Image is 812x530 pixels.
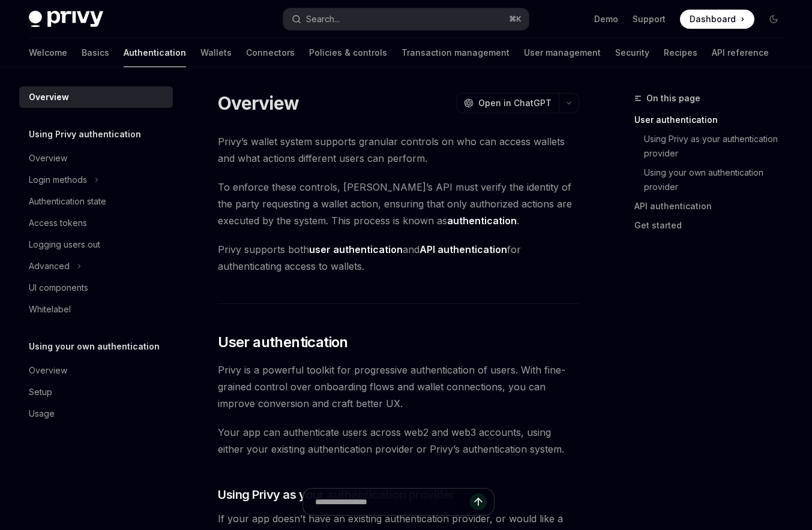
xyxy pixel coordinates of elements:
[218,424,579,457] span: Your app can authenticate users across web2 and web3 accounts, using either your existing authent...
[447,215,517,227] strong: authentication
[29,194,106,209] div: Authentication state
[218,241,579,275] span: Privy supports both and for authenticating access to wallets.
[306,12,340,26] div: Search...
[82,38,109,67] a: Basics
[309,38,387,67] a: Policies & controls
[29,406,55,421] div: Usage
[524,38,601,67] a: User management
[29,385,52,399] div: Setup
[690,13,736,25] span: Dashboard
[29,216,87,230] div: Access tokens
[634,130,793,163] a: Using Privy as your authentication provider
[634,163,793,197] a: Using your own authentication provider
[19,255,173,277] button: Advanced
[19,191,173,212] a: Authentication state
[29,90,69,104] div: Overview
[29,151,67,165] div: Overview
[594,13,618,25] a: Demo
[19,403,173,424] a: Usage
[315,489,470,515] input: Ask a question...
[309,243,403,255] strong: user authentication
[218,179,579,229] span: To enforce these controls, [PERSON_NAME]’s API must verify the identity of the party requesting a...
[470,493,487,510] button: Send message
[478,97,552,109] span: Open in ChatGPT
[19,277,173,299] a: UI components
[29,339,160,354] h5: Using your own authentication
[19,169,173,191] button: Login methods
[218,133,579,167] span: Privy’s wallet system supports granular controls on who can access wallets and what actions diffe...
[420,243,507,255] strong: API authentication
[634,110,793,130] a: User authentication
[509,14,522,24] span: ⌘ K
[200,38,232,67] a: Wallets
[29,237,100,252] div: Logging users out
[19,212,173,234] a: Access tokens
[283,8,528,30] button: Search...⌘K
[712,38,769,67] a: API reference
[29,127,141,141] h5: Using Privy authentication
[19,299,173,320] a: Whitelabel
[664,38,697,67] a: Recipes
[19,86,173,108] a: Overview
[29,173,87,187] div: Login methods
[29,363,67,378] div: Overview
[29,302,71,317] div: Whitelabel
[19,147,173,169] a: Overview
[124,38,186,67] a: Authentication
[29,11,103,28] img: dark logo
[29,281,88,295] div: UI components
[456,93,559,113] button: Open in ChatGPT
[218,333,348,352] span: User authentication
[19,360,173,381] a: Overview
[634,216,793,235] a: Get started
[218,92,299,114] h1: Overview
[646,91,700,106] span: On this page
[246,38,295,67] a: Connectors
[615,38,649,67] a: Security
[29,259,70,273] div: Advanced
[401,38,510,67] a: Transaction management
[634,197,793,216] a: API authentication
[764,10,783,29] button: Toggle dark mode
[680,10,754,29] a: Dashboard
[218,362,579,412] span: Privy is a powerful toolkit for progressive authentication of users. With fine-grained control ov...
[19,381,173,403] a: Setup
[29,38,67,67] a: Welcome
[19,234,173,255] a: Logging users out
[633,13,666,25] a: Support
